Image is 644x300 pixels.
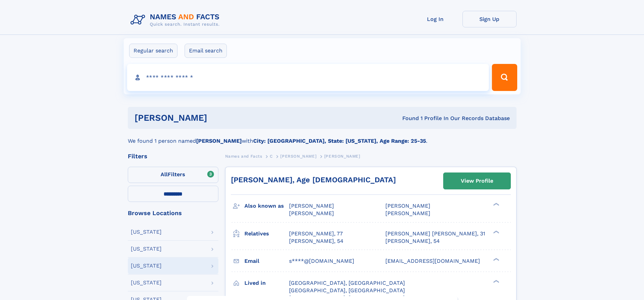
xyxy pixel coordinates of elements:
[253,138,426,144] b: City: [GEOGRAPHIC_DATA], State: [US_STATE], Age Range: 25-35
[129,44,177,58] label: Regular search
[135,114,305,122] h1: [PERSON_NAME]
[185,44,227,58] label: Email search
[305,115,510,122] div: Found 1 Profile In Our Records Database
[128,210,218,216] div: Browse Locations
[324,154,360,159] span: [PERSON_NAME]
[492,202,500,207] div: ❯
[231,176,396,184] a: [PERSON_NAME], Age [DEMOGRAPHIC_DATA]
[289,210,334,216] span: [PERSON_NAME]
[289,203,334,209] span: [PERSON_NAME]
[270,154,273,159] span: C
[461,173,493,189] div: View Profile
[196,138,242,144] b: [PERSON_NAME]
[385,210,430,216] span: [PERSON_NAME]
[385,237,440,245] a: [PERSON_NAME], 54
[492,257,500,261] div: ❯
[289,237,343,245] a: [PERSON_NAME], 54
[131,263,162,269] div: [US_STATE]
[385,258,480,264] span: [EMAIL_ADDRESS][DOMAIN_NAME]
[462,11,517,27] a: Sign Up
[385,230,485,237] a: [PERSON_NAME] [PERSON_NAME], 31
[128,129,517,145] div: We found 1 person named with .
[127,64,489,91] input: search input
[408,11,462,27] a: Log In
[289,280,405,286] span: [GEOGRAPHIC_DATA], [GEOGRAPHIC_DATA]
[244,255,289,267] h3: Email
[131,229,162,235] div: [US_STATE]
[289,287,405,294] span: [GEOGRAPHIC_DATA], [GEOGRAPHIC_DATA]
[128,167,218,183] label: Filters
[492,230,500,234] div: ❯
[128,11,225,29] img: Logo Names and Facts
[385,203,430,209] span: [PERSON_NAME]
[280,152,316,160] a: [PERSON_NAME]
[131,246,162,252] div: [US_STATE]
[280,154,316,159] span: [PERSON_NAME]
[492,64,517,91] button: Search Button
[289,230,343,237] a: [PERSON_NAME], 77
[244,277,289,289] h3: Lived in
[444,173,510,189] a: View Profile
[492,279,500,283] div: ❯
[225,152,262,160] a: Names and Facts
[131,280,162,285] div: [US_STATE]
[244,200,289,212] h3: Also known as
[128,153,218,159] div: Filters
[161,171,168,178] span: All
[270,152,273,160] a: C
[244,228,289,239] h3: Relatives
